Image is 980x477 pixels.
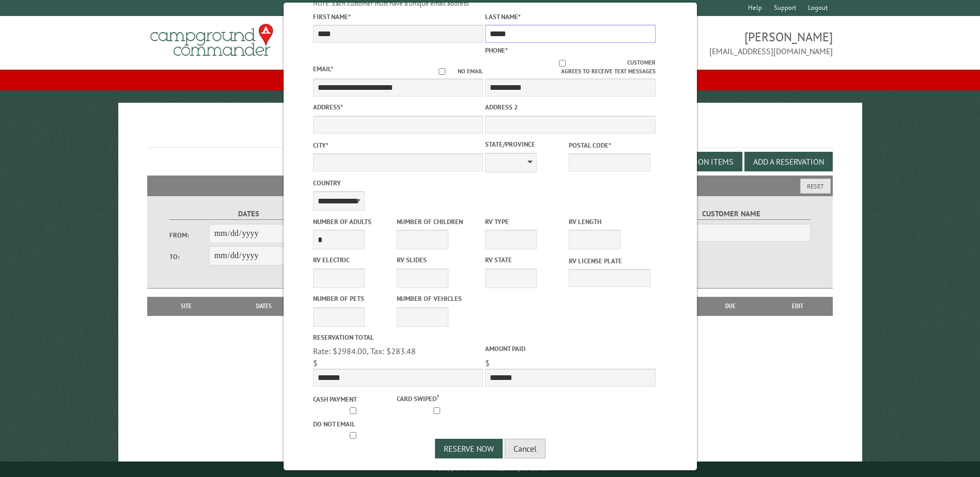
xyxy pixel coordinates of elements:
[147,176,832,195] h2: Filters
[396,255,478,265] label: RV Slides
[313,294,394,304] label: Number of Pets
[505,439,546,458] button: Cancel
[220,297,308,315] th: Dates
[432,466,549,472] small: © Campground Commander LLC. All rights reserved.
[569,217,650,227] label: RV Length
[147,20,276,60] img: Campground Commander
[763,297,833,315] th: Edit
[485,46,508,55] label: Phone
[426,68,458,75] input: No email
[485,12,655,22] label: Last Name
[169,208,327,220] label: Dates
[313,419,394,429] label: Do not email
[569,140,650,150] label: Postal Code
[313,332,483,342] label: Reservation Total
[313,140,483,150] label: City
[569,256,650,266] label: RV License Plate
[313,394,394,404] label: Cash payment
[744,152,833,171] button: Add a Reservation
[436,393,439,400] a: ?
[396,217,478,227] label: Number of Children
[169,230,209,240] label: From:
[313,178,483,188] label: Country
[485,358,490,368] span: $
[313,217,394,227] label: Number of Adults
[654,152,742,171] button: Edit Add-on Items
[497,60,627,67] input: Customer agrees to receive text messages
[485,255,567,265] label: RV State
[147,119,832,148] h1: Reservations
[435,439,503,458] button: Reserve Now
[485,139,567,149] label: State/Province
[152,297,220,315] th: Site
[485,344,655,354] label: Amount paid
[652,208,810,220] label: Customer Name
[313,12,483,22] label: First Name
[313,65,333,73] label: Email
[485,102,655,112] label: Address 2
[169,252,209,262] label: To:
[698,297,763,315] th: Due
[313,255,394,265] label: RV Electric
[313,358,317,368] span: $
[800,179,831,194] button: Reset
[313,346,415,356] span: Rate: $2984.00, Tax: $283.48
[313,102,483,112] label: Address
[396,392,478,404] label: Card swiped
[485,217,567,227] label: RV Type
[485,58,655,76] label: Customer agrees to receive text messages
[396,294,478,304] label: Number of Vehicles
[426,67,483,76] label: No email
